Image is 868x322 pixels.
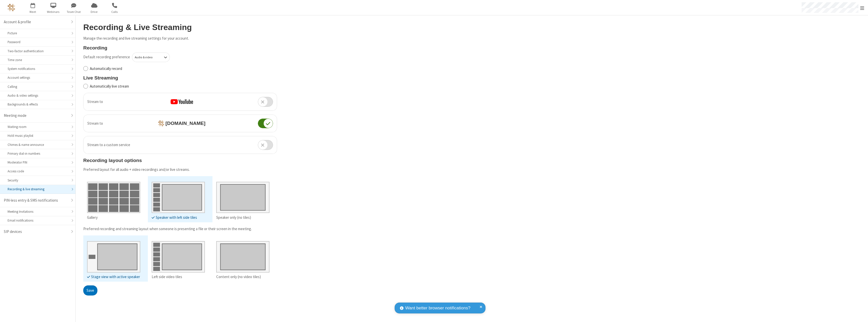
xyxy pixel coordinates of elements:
div: Time zone [8,58,68,62]
div: Email notifications [8,218,68,223]
img: Left side video tiles [152,237,205,273]
div: Moderator PIN [8,160,68,165]
img: Speaker only (no tiles) [216,178,269,213]
div: Waiting room [8,124,68,129]
h2: Recording & Live Streaming [83,23,277,32]
div: Audio & video settings [8,93,68,98]
div: Speaker with left side tiles [152,215,205,221]
label: Automatically live stream [90,84,277,89]
p: Preferred recording and streaming layout when someone is presenting a file or their screen in the... [83,226,277,232]
div: Chimes & name announce [8,142,68,147]
div: Left side video tiles [152,274,205,280]
iframe: Chat [855,309,864,318]
p: Preferred layout for all audio + video recordings and/or live streams. [83,167,277,173]
img: Speaker with left side tiles [152,178,205,213]
img: Stage view with active speaker [87,237,140,273]
img: YOUTUBE [171,99,193,104]
span: Default recording preference [83,54,130,60]
span: Meet [23,10,42,14]
div: SIP devices [4,229,68,235]
h4: [DOMAIN_NAME] [154,120,205,126]
div: Hold music playlist [8,133,68,138]
div: Access code [8,169,68,174]
div: Calling [8,84,68,89]
span: Drive [85,10,104,14]
p: Manage the recording and live streaming settings for your account. [83,36,277,41]
span: Calls [105,10,124,14]
div: Stage view with active speaker [87,274,140,280]
div: Gallery [87,215,140,221]
img: Content only (no video tiles) [216,237,269,273]
div: Primary dial-in numbers [8,151,68,156]
img: callbridge.rocks [158,120,164,126]
span: Want better browser notifications? [405,305,470,311]
div: Content only (no video tiles) [216,274,269,280]
div: System notifications [8,66,68,71]
label: Automatically record [90,66,277,72]
div: Meeting Invitations [8,209,68,214]
li: Stream to [84,115,277,132]
h4: Live Streaming [83,75,277,80]
span: Webinars [44,10,63,14]
div: Password [8,40,68,44]
li: Stream to a custom service [84,136,277,154]
div: Audio & video [135,55,159,60]
img: Gallery [87,178,140,213]
img: QA Selenium DO NOT DELETE OR CHANGE [8,4,15,11]
div: Account settings [8,75,68,80]
h4: Recording layout options [83,158,277,163]
div: Account & profile [4,19,68,25]
div: Security [8,178,68,183]
div: Two-factor authentication [8,49,68,53]
button: Save [83,285,97,296]
div: PIN-less entry & SMS notifications [4,198,68,203]
div: Speaker only (no tiles) [216,215,269,221]
span: Team Chat [64,10,83,14]
div: Backgrounds & effects [8,102,68,107]
li: Stream to [84,93,277,111]
div: Picture [8,31,68,36]
div: Recording & live streaming [8,187,68,192]
div: Meeting mode [4,113,68,119]
h4: Recording [83,45,277,50]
